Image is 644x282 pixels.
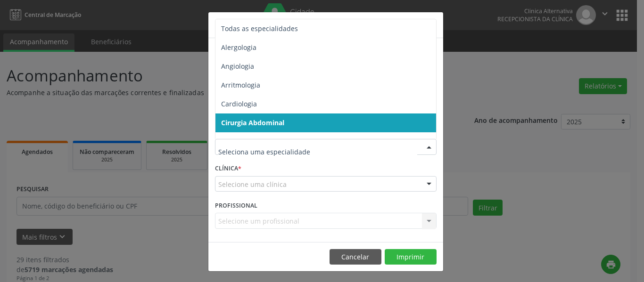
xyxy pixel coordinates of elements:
[215,161,241,176] label: CLÍNICA
[221,99,257,108] span: Cardiologia
[215,19,323,31] h5: Relatório de agendamentos
[330,249,381,265] button: Cancelar
[215,198,257,213] label: PROFISSIONAL
[221,24,298,33] span: Todas as especialidades
[424,12,443,35] button: Close
[221,81,260,89] span: Arritmologia
[221,118,284,127] span: Cirurgia Abdominal
[221,137,279,146] span: Cirurgia Bariatrica
[221,43,256,52] span: Alergologia
[221,62,254,71] span: Angiologia
[218,142,417,161] input: Seleciona uma especialidade
[385,249,437,265] button: Imprimir
[218,179,287,189] span: Selecione uma clínica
